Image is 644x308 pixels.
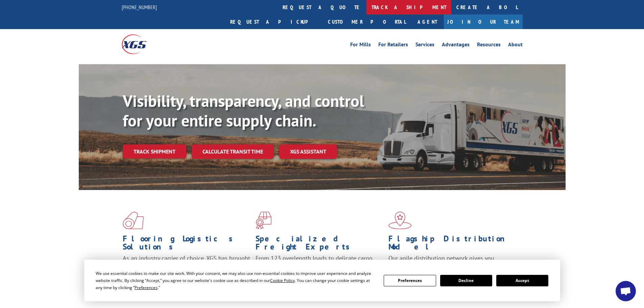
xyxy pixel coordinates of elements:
[135,285,158,290] span: Preferences
[444,15,523,29] a: Join Our Team
[256,235,383,254] h1: Specialized Freight Experts
[415,42,434,49] a: Services
[411,15,444,29] a: Agent
[616,281,636,301] div: Open chat
[256,254,383,284] p: From 123 overlength loads to delicate cargo, our experienced staff knows the best way to move you...
[384,275,436,286] button: Preferences
[279,144,337,159] a: XGS ASSISTANT
[96,270,376,291] div: We use essential cookies to make our site work. With your consent, we may also use non-essential ...
[388,212,412,229] img: xgs-icon-flagship-distribution-model-red
[350,42,371,49] a: For Mills
[388,235,516,254] h1: Flagship Distribution Model
[378,42,408,49] a: For Retailers
[323,15,411,29] a: Customer Portal
[477,42,501,49] a: Resources
[442,42,470,49] a: Advantages
[388,254,513,270] span: Our agile distribution network gives you nationwide inventory management on demand.
[122,4,157,10] a: [PHONE_NUMBER]
[440,275,492,286] button: Decline
[508,42,523,49] a: About
[192,144,274,159] a: Calculate transit time
[225,15,323,29] a: Request a pickup
[84,260,560,301] div: Cookie Consent Prompt
[270,278,295,283] span: Cookie Policy
[123,235,251,254] h1: Flooring Logistics Solutions
[123,144,186,159] a: Track shipment
[123,90,364,131] b: Visibility, transparency, and control for your entire supply chain.
[123,212,144,229] img: xgs-icon-total-supply-chain-intelligence-red
[496,275,548,286] button: Accept
[256,212,271,229] img: xgs-icon-focused-on-flooring-red
[123,254,250,278] span: As an industry carrier of choice, XGS has brought innovation and dedication to flooring logistics...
